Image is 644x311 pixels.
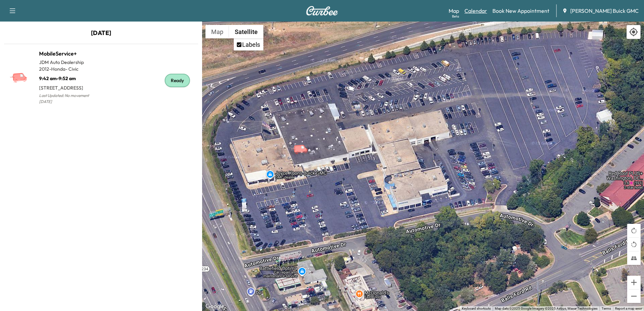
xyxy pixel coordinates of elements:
div: Recenter map [626,25,641,39]
button: Rotate map clockwise [627,224,641,237]
a: Calendar [464,7,487,15]
span: [PERSON_NAME] Buick GMC [570,7,639,15]
li: Labels [234,39,263,50]
img: Google [204,302,226,311]
button: Show satellite imagery [229,25,263,38]
ul: Show satellite imagery [234,38,263,50]
button: Keyboard shortcuts [462,306,491,311]
a: Terms (opens in new tab) [602,307,611,310]
button: Zoom in [627,276,641,289]
p: [STREET_ADDRESS] [39,82,101,91]
button: Rotate map counterclockwise [627,238,641,251]
label: Labels [242,41,260,48]
p: 9:42 am - 9:52 am [39,72,101,82]
span: Map data ©2025 Google Imagery ©2025 Airbus, Maxar Technologies [495,307,598,310]
div: Ready [165,74,190,87]
a: Open this area in Google Maps (opens a new window) [204,302,226,311]
a: MapBeta [449,7,459,15]
a: Report a map error [615,307,642,310]
p: 2012 - Honda - Civic [39,66,101,72]
h1: MobileService+ [39,49,101,58]
a: Book New Appointment [492,7,549,15]
button: Show street map [205,25,229,38]
p: Last Updated: No movement [DATE] [39,91,101,106]
gmp-advanced-marker: MobileService+ [291,137,314,149]
button: Zoom out [627,289,641,303]
img: Curbee Logo [306,6,338,15]
p: JDM Auto Dealership [39,59,101,66]
button: Tilt map [627,251,641,265]
div: Beta [452,14,459,19]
